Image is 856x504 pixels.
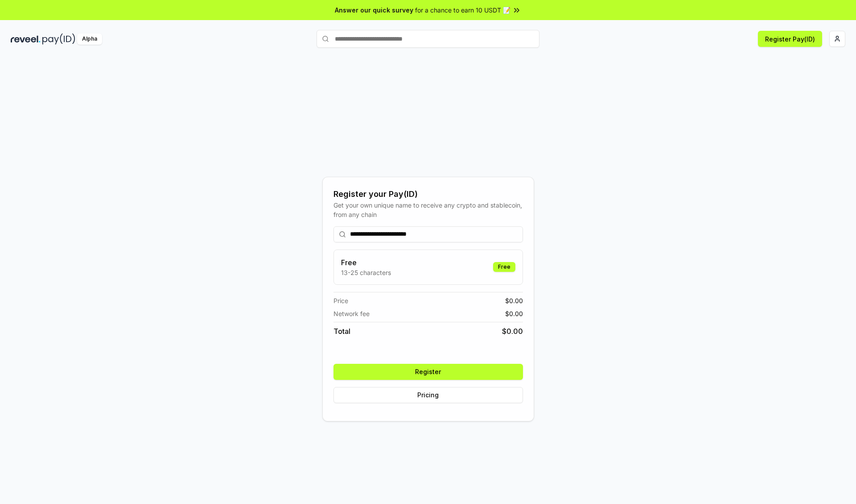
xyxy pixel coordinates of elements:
[333,387,523,403] button: Pricing
[758,31,822,47] button: Register Pay(ID)
[333,364,523,380] button: Register
[505,296,523,305] span: $ 0.00
[415,5,510,15] span: for a chance to earn 10 USDT 📝
[333,296,348,305] span: Price
[493,262,515,272] div: Free
[341,257,391,268] h3: Free
[341,268,391,277] p: 13-25 characters
[333,326,350,337] span: Total
[77,33,102,45] div: Alpha
[333,309,370,318] span: Network fee
[333,200,523,219] div: Get your own unique name to receive any crypto and stablecoin, from any chain
[333,188,523,200] div: Register your Pay(ID)
[42,33,75,45] img: pay_id
[11,33,41,45] img: reveel_dark
[335,5,413,15] span: Answer our quick survey
[505,309,523,318] span: $ 0.00
[502,326,523,337] span: $ 0.00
